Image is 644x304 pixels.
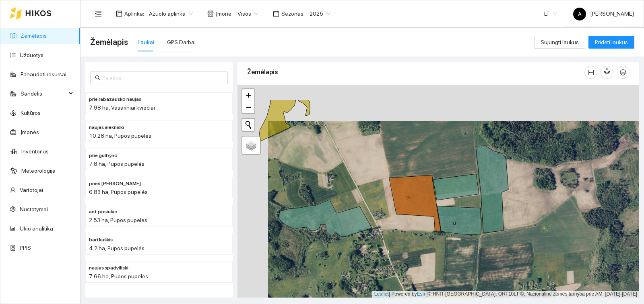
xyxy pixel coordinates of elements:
a: Sujungti laukus [534,39,585,45]
div: Žemėlapis [247,61,584,84]
button: menu-fold [90,6,106,22]
span: column-width [585,69,597,75]
span: 2.53 ha, Pupos pupelės [89,217,147,223]
a: Pridėti laukus [588,39,634,45]
input: Paieška [102,73,223,82]
button: column-width [584,66,597,79]
a: Meteorologija [21,167,56,174]
a: PPIS [20,245,31,251]
span: Ažuolo aplinka [149,8,193,20]
span: menu-fold [95,10,102,17]
span: Sezonas : [281,9,305,18]
span: search [95,75,101,81]
a: Leaflet [374,291,389,297]
a: Zoom in [242,89,254,101]
button: Pridėti laukus [588,36,634,49]
span: prieš gulbyna [89,180,141,188]
span: 7.66 ha, Pupos pupelės [89,273,148,280]
span: 2025 [310,8,330,20]
a: Įmonės [21,129,39,135]
a: Panaudoti resursai [21,71,66,78]
span: | [427,291,428,297]
span: + [246,90,251,100]
a: Nustatymai [20,206,48,212]
a: Kultūros [21,110,41,116]
span: prie gulbyno [89,152,118,159]
span: [PERSON_NAME] [573,10,634,17]
a: Esri [417,291,425,297]
span: Pridėti laukus [595,38,628,47]
span: ant posiukio [89,208,118,216]
a: Žemėlapis [21,33,47,39]
div: GPS Darbai [167,38,196,47]
span: 4.2 ha, Pupos pupelės [89,245,144,251]
a: Inventorius [21,148,49,155]
span: bartkuškis [89,236,113,244]
span: Žemėlapis [90,36,128,49]
span: Sandėlis [21,86,66,102]
span: 7.8 ha, Pupos pupelės [89,161,144,167]
a: Layers [242,137,260,154]
span: Įmonė : [216,9,233,18]
span: Sujungti laukus [541,38,579,47]
button: Sujungti laukus [534,36,585,49]
span: Aplinka : [124,9,144,18]
span: A [578,8,582,20]
button: Initiate a new search [242,119,254,131]
a: Zoom out [242,101,254,113]
span: 7.98 ha, Vasariniai kviečiai [89,104,155,111]
span: LT [544,8,557,20]
a: Ūkio analitika [20,225,53,232]
div: | Powered by © HNIT-[GEOGRAPHIC_DATA]; ORT10LT ©, Nacionalinė žemės tarnyba prie AM, [DATE]-[DATE] [372,291,639,298]
span: Visos [237,8,258,20]
span: naujas spadviliski [89,264,128,272]
span: naujas alekniski [89,124,124,131]
span: 10.28 ha, Pupos pupelės [89,133,151,139]
a: Užduotys [20,52,43,58]
a: Vartotojai [20,187,43,193]
span: prie rabazausko naujas [89,96,141,103]
span: calendar [273,10,279,17]
div: Laukai [138,38,154,47]
span: 6.83 ha, Pupos pupelės [89,189,148,195]
span: − [246,102,251,112]
span: shop [207,10,214,17]
span: layout [116,10,122,17]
